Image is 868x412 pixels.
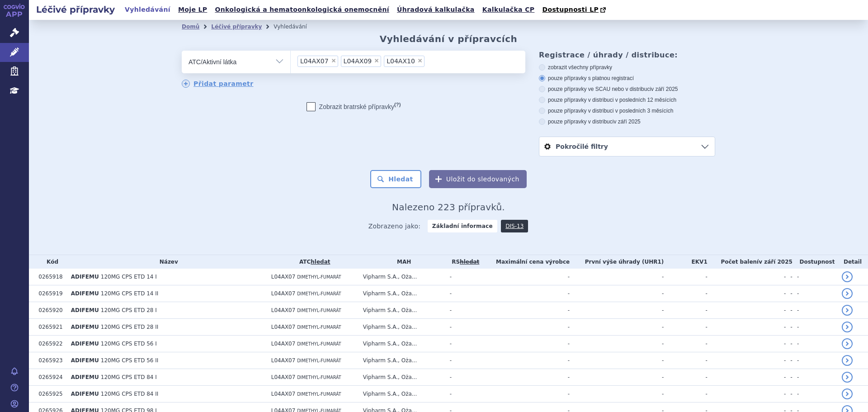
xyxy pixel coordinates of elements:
a: Onkologická a hematoonkologická onemocnění [212,4,392,16]
button: Hledat [370,170,421,188]
span: × [374,58,379,63]
td: - [793,319,837,336]
td: Vipharm S.A., Oża... [359,386,445,403]
a: Přidat parametr [182,80,254,88]
span: ADIFEMU [71,357,99,364]
td: 0265924 [34,369,66,386]
th: Maximální cena výrobce [481,255,570,269]
td: Vipharm S.A., Oża... [359,336,445,352]
td: Vipharm S.A., Oża... [359,352,445,369]
span: Dostupnosti LP [542,6,599,13]
th: Název [66,255,267,269]
td: - [786,302,793,319]
span: 120MG CPS ETD 84 II [101,391,159,397]
span: DIMETHYL-FUMARÁT [297,325,341,330]
span: × [417,58,423,63]
span: L04AX07 [271,290,296,297]
h3: Registrace / úhrady / distribuce: [539,51,715,59]
a: detail [842,338,853,349]
a: detail [842,305,853,316]
td: - [664,386,707,403]
span: DIMETHYL-FUMARÁT [297,291,341,296]
a: Moje LP [175,4,210,16]
label: Zobrazit bratrské přípravky [307,102,401,111]
h2: Léčivé přípravky [29,3,122,16]
a: Dostupnosti LP [539,4,610,16]
a: Vyhledávání [122,4,173,16]
td: - [481,319,570,336]
td: - [445,302,481,319]
span: v září 2025 [613,118,640,125]
td: - [481,302,570,319]
th: ATC [267,255,359,269]
td: Vipharm S.A., Oża... [359,302,445,319]
th: Dostupnost [793,255,837,269]
span: L04AX07 [271,341,296,347]
label: pouze přípravky v distribuci [539,118,715,125]
td: 0265923 [34,352,66,369]
span: 120MG CPS ETD 14 II [101,290,159,297]
input: L04AX07L04AX09L04AX10 [427,55,432,66]
td: - [793,336,837,352]
td: - [481,352,570,369]
span: ADIFEMU [71,307,99,313]
td: - [570,319,664,336]
td: - [786,285,793,302]
span: 120MG CPS ETD 56 I [101,341,157,347]
td: - [481,336,570,352]
th: Počet balení [708,255,793,269]
span: L04AX07 [271,307,296,313]
span: ADIFEMU [71,274,99,280]
span: 120MG CPS ETD 84 I [101,374,157,380]
li: Vyhledávání [274,20,319,33]
td: - [445,285,481,302]
span: L04AX07 [271,274,296,280]
td: - [793,285,837,302]
span: L04AX10 [387,58,415,64]
a: Pokročilé filtry [539,137,715,156]
td: - [481,369,570,386]
td: - [570,285,664,302]
td: - [708,302,786,319]
a: Úhradová kalkulačka [394,4,477,16]
td: - [570,269,664,285]
td: - [570,302,664,319]
th: Detail [837,255,868,269]
td: - [664,319,707,336]
span: v září 2025 [651,86,678,92]
td: - [570,386,664,403]
td: - [786,352,793,369]
td: 0265922 [34,336,66,352]
th: MAH [359,255,445,269]
td: - [786,269,793,285]
abbr: (?) [394,102,401,108]
td: - [664,269,707,285]
span: L04AX09 [344,58,372,64]
td: - [445,369,481,386]
td: 0265925 [34,386,66,403]
span: L04AX07 [271,391,296,397]
span: Zobrazeno jako: [368,220,421,232]
label: pouze přípravky v distribuci v posledních 12 měsících [539,96,715,104]
span: ADIFEMU [71,290,99,297]
label: pouze přípravky s platnou registrací [539,75,715,82]
td: - [445,386,481,403]
span: L04AX07 [300,58,329,64]
span: 120MG CPS ETD 28 II [101,324,159,330]
span: L04AX07 [271,357,296,364]
td: Vipharm S.A., Oża... [359,269,445,285]
a: detail [842,388,853,399]
a: detail [842,288,853,299]
th: EKV1 [664,255,707,269]
td: - [481,269,570,285]
label: pouze přípravky ve SCAU nebo v distribuci [539,85,715,93]
th: RS [445,255,481,269]
strong: Základní informace [428,220,497,232]
td: 0265920 [34,302,66,319]
span: v září 2025 [759,259,793,265]
td: 0265918 [34,269,66,285]
label: zobrazit všechny přípravky [539,64,715,71]
a: DIS-13 [501,220,528,232]
a: Léčivé přípravky [211,24,262,30]
td: - [664,285,707,302]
